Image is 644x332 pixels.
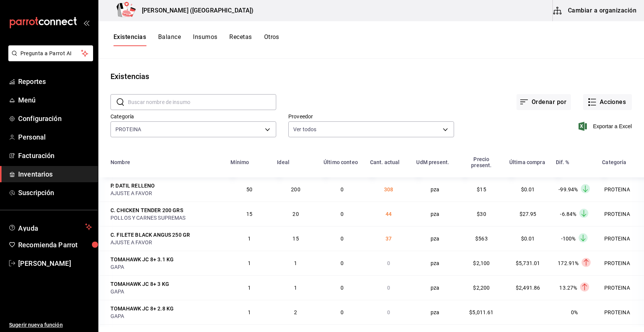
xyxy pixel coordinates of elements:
span: 1 [294,260,297,266]
button: Balance [158,33,181,46]
button: Ordenar por [516,94,571,110]
span: 0 [341,309,344,315]
span: $563 [475,236,488,242]
div: C. FILETE BLACK ANGUS 250 GR [110,231,190,239]
td: PROTEINA [597,177,644,202]
span: Menú [18,95,92,105]
button: Acciones [583,94,632,110]
td: pza [412,226,458,251]
div: Dif. % [556,159,569,165]
button: open_drawer_menu [83,20,89,26]
span: 15 [246,211,252,217]
span: Personal [18,132,92,142]
span: 44 [386,211,392,217]
span: 0 [341,236,344,242]
td: PROTEINA [597,300,644,324]
span: 1 [248,285,251,291]
span: 0 [341,260,344,266]
div: Precio present. [463,156,500,168]
span: 20 [292,211,299,217]
span: Ayuda [18,222,82,231]
td: pza [412,177,458,202]
div: Mínimo [230,159,249,165]
button: Insumos [193,33,217,46]
button: Pregunta a Parrot AI [8,45,93,61]
div: TOMAHAWK JC 8+ 2.8 KG [110,305,174,312]
div: Existencias [110,71,149,82]
label: Categoría [110,114,276,119]
span: 0% [571,309,578,315]
span: 37 [386,236,392,242]
span: $5,731.01 [516,260,540,266]
span: Configuración [18,113,92,124]
span: 0 [387,260,390,266]
span: $2,491.86 [516,285,540,291]
span: 1 [248,260,251,266]
span: $2,200 [473,285,490,291]
span: 1 [248,236,251,242]
span: Sugerir nueva función [9,321,92,329]
span: $30 [477,211,486,217]
div: TOMAHAWK JC 8+ 3 KG [110,280,169,288]
span: 172.91% [558,260,579,266]
div: Último conteo [324,159,358,165]
span: 13.27% [559,285,577,291]
span: $0.01 [521,186,535,192]
td: pza [412,275,458,300]
span: $0.01 [521,236,535,242]
span: 15 [292,236,299,242]
span: 308 [384,186,393,192]
div: AJUSTE A FAVOR [110,189,221,197]
label: Proveedor [288,114,454,119]
span: $2,100 [473,260,490,266]
span: 0 [341,186,344,192]
td: PROTEINA [597,226,644,251]
div: GAPA [110,263,221,271]
div: AJUSTE A FAVOR [110,239,221,246]
span: 0 [341,285,344,291]
div: navigation tabs [114,33,279,46]
a: Pregunta a Parrot AI [5,55,93,63]
div: POLLOS Y CARNES SUPREMAS [110,214,221,222]
span: -6.84% [560,211,576,217]
span: 0 [387,285,390,291]
button: Recetas [229,33,252,46]
div: C. CHICKEN TENDER 200 GRS [110,206,183,214]
span: Pregunta a Parrot AI [20,50,81,57]
td: pza [412,300,458,324]
span: $5,011.61 [469,309,493,315]
span: $27.95 [520,211,537,217]
td: PROTEINA [597,275,644,300]
span: 1 [294,285,297,291]
div: GAPA [110,312,221,320]
span: Suscripción [18,188,92,198]
div: Nombre [110,159,130,165]
div: UdM present. [416,159,449,165]
span: $15 [477,186,486,192]
div: Cant. actual [370,159,400,165]
div: GAPA [110,288,221,295]
button: Exportar a Excel [580,122,632,131]
td: PROTEINA [597,202,644,226]
div: Categoría [602,159,626,165]
span: [PERSON_NAME] [18,258,92,268]
button: Otros [264,33,279,46]
td: pza [412,202,458,226]
div: Ideal [277,159,289,165]
span: 2 [294,309,297,315]
span: 0 [387,309,390,315]
span: 50 [246,186,252,192]
span: Facturación [18,150,92,161]
span: Inventarios [18,169,92,179]
td: PROTEINA [597,251,644,275]
div: Última compra [509,159,545,165]
h3: [PERSON_NAME] ([GEOGRAPHIC_DATA]) [136,6,254,15]
span: Reportes [18,76,92,87]
input: Buscar nombre de insumo [128,95,276,110]
span: 1 [248,309,251,315]
span: 0 [341,211,344,217]
span: -100% [561,236,576,242]
div: TOMAHAWK JC 8+ 3.1 KG [110,256,174,263]
div: P. DATIL RELLENO [110,182,155,189]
